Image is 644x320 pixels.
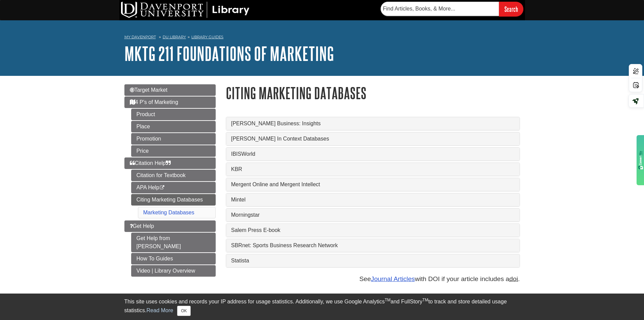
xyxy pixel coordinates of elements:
a: Get Help [124,220,216,232]
a: Library Guides [191,35,223,39]
a: MKTG 211 Foundations of Marketing [124,43,334,64]
input: Search [499,2,523,16]
i: This link opens in a new window [159,186,165,190]
a: My Davenport [124,34,156,40]
p: See with DOI if your article includes a . [226,274,520,284]
h1: Citing Marketing Databases [226,84,520,102]
a: Get Help from [PERSON_NAME] [131,233,216,252]
span: Citation Help [130,160,171,166]
a: Morningstar [231,212,515,218]
form: Searches DU Library's articles, books, and more [381,2,523,16]
a: Salem Press E-book [231,227,515,233]
a: 4 P's of Marketing [124,97,216,108]
a: Citation Help [124,157,216,169]
a: Journal Articles [371,275,415,282]
div: Guide Page Menu [124,84,216,277]
a: Statista [231,258,515,264]
a: SBRnet: Sports Business Research Network [231,242,515,249]
span: Get Help [130,223,154,229]
img: DU Library [121,2,249,18]
a: Price [131,145,216,157]
sup: TM [423,298,428,302]
a: Read More [146,307,173,313]
a: Video | Library Overview [131,265,216,277]
a: Product [131,109,216,120]
a: [PERSON_NAME] Business: Insights [231,121,515,127]
span: Target Market [130,87,168,93]
a: DU Library [163,35,186,39]
a: Marketing Databases [143,210,194,215]
input: Find Articles, Books, & More... [381,2,499,16]
a: Mintel [231,197,515,203]
a: How To Guides [131,253,216,264]
a: [PERSON_NAME] In Context Databases [231,136,515,142]
a: Place [131,121,216,132]
sup: TM [385,298,390,302]
a: APA Help [131,182,216,193]
span: 4 P's of Marketing [130,99,178,105]
a: Promotion [131,133,216,145]
a: Target Market [124,84,216,96]
img: gdzwAHDJa65OwAAAABJRU5ErkJggg== [638,151,643,169]
div: This site uses cookies and records your IP address for usage statistics. Additionally, we use Goo... [124,298,520,316]
a: Citing Marketing Databases [131,194,216,206]
a: IBISWorld [231,151,515,157]
nav: breadcrumb [124,33,520,43]
a: Mergent Online and Mergent Intellect [231,182,515,188]
a: Citation for Textbook [131,170,216,181]
button: Close [177,306,190,316]
abbr: digital object identifier such as 10.1177/‌1032373210373619 [509,275,518,282]
a: KBR [231,166,515,172]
